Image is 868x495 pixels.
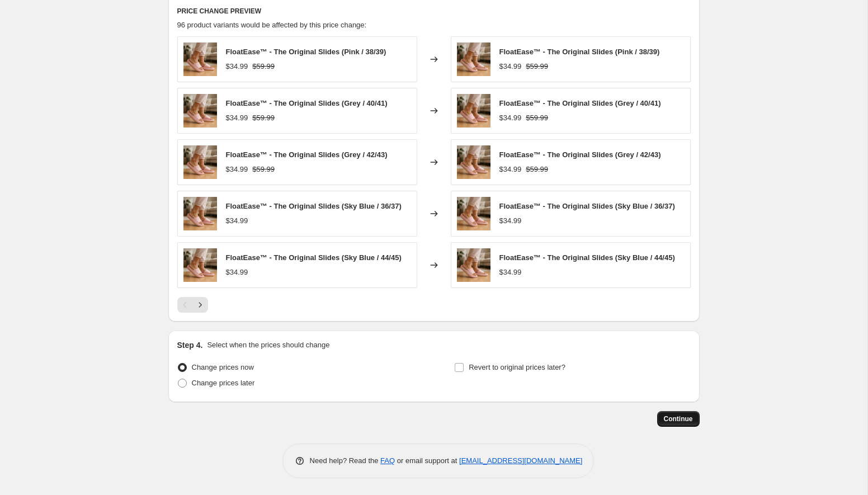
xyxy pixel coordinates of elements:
img: ChatGPT_Image_Sep_6_2025_06_43_16_PM_80x.png [183,248,217,282]
span: Change prices now [192,363,254,371]
span: FloatEase™ - The Original Slides (Grey / 42/43) [499,150,661,159]
span: FloatEase™ - The Original Slides (Sky Blue / 36/37) [499,202,675,210]
span: FloatEase™ - The Original Slides (Sky Blue / 44/45) [499,253,675,262]
a: [EMAIL_ADDRESS][DOMAIN_NAME] [459,456,582,465]
div: $34.99 [226,215,248,227]
div: $34.99 [499,267,522,278]
strike: $59.99 [526,164,548,175]
span: FloatEase™ - The Original Slides (Sky Blue / 36/37) [226,202,402,210]
strike: $59.99 [252,112,275,124]
strike: $59.99 [526,61,548,72]
a: FAQ [380,456,395,465]
div: $34.99 [499,164,522,175]
img: ChatGPT_Image_Sep_6_2025_06_43_16_PM_80x.png [457,94,490,128]
h2: Step 4. [177,340,203,351]
nav: Pagination [177,297,208,313]
img: ChatGPT_Image_Sep_6_2025_06_43_16_PM_80x.png [457,248,490,282]
span: Revert to original prices later? [469,363,565,371]
span: Continue [664,414,693,423]
span: 96 product variants would be affected by this price change: [177,21,367,29]
span: FloatEase™ - The Original Slides (Grey / 40/41) [226,99,388,107]
p: Select when the prices should change [207,340,329,351]
button: Continue [657,411,700,427]
img: ChatGPT_Image_Sep_6_2025_06_43_16_PM_80x.png [457,145,490,179]
img: ChatGPT_Image_Sep_6_2025_06_43_16_PM_80x.png [457,197,490,230]
div: $34.99 [226,61,248,72]
div: $34.99 [499,112,522,124]
img: ChatGPT_Image_Sep_6_2025_06_43_16_PM_80x.png [183,197,217,230]
strike: $59.99 [252,164,275,175]
img: ChatGPT_Image_Sep_6_2025_06_43_16_PM_80x.png [183,43,217,76]
div: $34.99 [499,61,522,72]
span: Change prices later [192,379,255,387]
img: ChatGPT_Image_Sep_6_2025_06_43_16_PM_80x.png [183,94,217,128]
img: ChatGPT_Image_Sep_6_2025_06_43_16_PM_80x.png [183,145,217,179]
strike: $59.99 [526,112,548,124]
div: $34.99 [226,164,248,175]
div: $34.99 [226,267,248,278]
span: FloatEase™ - The Original Slides (Grey / 40/41) [499,99,661,107]
h6: PRICE CHANGE PREVIEW [177,7,691,16]
span: FloatEase™ - The Original Slides (Grey / 42/43) [226,150,388,159]
span: FloatEase™ - The Original Slides (Pink / 38/39) [226,48,386,56]
span: Need help? Read the [310,456,381,465]
button: Next [192,297,208,313]
span: FloatEase™ - The Original Slides (Sky Blue / 44/45) [226,253,402,262]
div: $34.99 [226,112,248,124]
div: $34.99 [499,215,522,227]
strike: $59.99 [252,61,275,72]
span: FloatEase™ - The Original Slides (Pink / 38/39) [499,48,660,56]
img: ChatGPT_Image_Sep_6_2025_06_43_16_PM_80x.png [457,43,490,76]
span: or email support at [395,456,459,465]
